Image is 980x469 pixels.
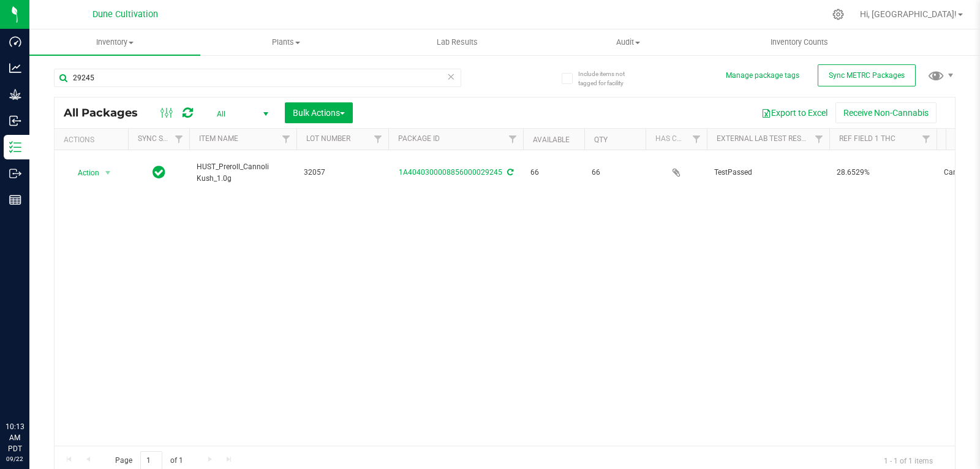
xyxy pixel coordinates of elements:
button: Bulk Actions [285,102,353,123]
a: Plants [200,29,371,55]
span: Include items not tagged for facility [578,69,639,88]
p: 09/22 [6,454,24,463]
span: select [100,164,116,181]
span: TestPassed [714,167,822,178]
input: Search Package ID, Item Name, SKU, Lot or Part Number... [54,69,461,87]
span: HUST_Preroll_Cannoli Kush_1.0g [197,161,289,185]
a: Sync Status [138,134,185,143]
span: In Sync [153,164,165,181]
div: Actions [64,135,123,144]
a: Package ID [398,134,440,143]
inline-svg: Outbound [9,167,21,180]
span: 32057 [304,167,381,178]
a: Filter [809,129,829,150]
th: Has COA [646,129,707,150]
p: 10:13 AM PDT [6,421,24,454]
inline-svg: Dashboard [9,36,21,48]
span: 28.6529% [837,167,929,178]
inline-svg: Grow [9,88,21,101]
inline-svg: Inbound [9,115,21,127]
button: Export to Excel [753,102,835,123]
inline-svg: Reports [9,194,21,206]
a: Qty [594,135,608,144]
a: Filter [169,129,189,150]
span: Dune Cultivation [92,9,158,20]
button: Sync METRC Packages [818,64,916,86]
a: Lab Results [372,29,543,55]
span: Action [67,164,100,181]
button: Receive Non-Cannabis [835,102,937,123]
a: External Lab Test Result [717,134,813,143]
a: 1A4040300008856000029245 [399,168,502,177]
inline-svg: Analytics [9,62,21,74]
span: All Packages [64,106,150,120]
inline-svg: Inventory [9,141,21,153]
a: Filter [368,129,388,150]
span: 66 [592,167,638,178]
span: Sync METRC Packages [829,71,905,80]
a: Filter [276,129,296,150]
a: Inventory [29,29,200,55]
a: Lot Number [306,134,350,143]
a: Ref Field 1 THC [839,134,895,143]
a: Filter [503,129,523,150]
a: Available [533,135,570,144]
span: Plants [201,37,371,48]
span: Lab Results [420,37,494,48]
a: Item Name [199,134,238,143]
a: Audit [543,29,714,55]
span: 66 [530,167,577,178]
div: Manage settings [831,9,846,20]
span: Bulk Actions [293,108,345,118]
span: Inventory [29,37,200,48]
a: Inventory Counts [714,29,884,55]
span: Hi, [GEOGRAPHIC_DATA]! [860,9,957,19]
span: Audit [543,37,713,48]
button: Manage package tags [726,71,799,81]
a: Filter [916,129,937,150]
span: Sync from Compliance System [505,168,513,177]
iframe: Resource center [12,371,49,408]
a: Filter [687,129,707,150]
span: Inventory Counts [754,37,845,48]
span: Clear [447,69,455,85]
